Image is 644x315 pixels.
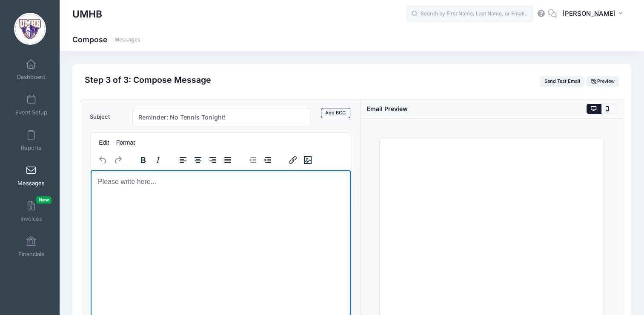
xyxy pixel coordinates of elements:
[240,152,280,168] div: indentation
[85,75,211,85] h2: Step 3 of 3: Compose Message
[11,232,52,262] a: Financials
[562,9,616,18] span: [PERSON_NAME]
[20,215,42,222] span: Invoices
[176,154,190,166] button: Align left
[557,4,631,24] button: [PERSON_NAME]
[11,161,52,191] a: Messages
[301,154,315,166] button: Insert/edit image
[286,154,300,166] button: Insert/edit link
[17,180,45,187] span: Messages
[99,139,109,146] span: Edit
[280,152,320,168] div: image
[406,6,534,23] input: Search by First Name, Last Name, or Email...
[260,154,275,166] button: Increase indent
[21,144,41,152] span: Reports
[246,154,260,166] button: Decrease indent
[72,4,102,24] h1: UMHB
[586,76,618,87] button: Preview
[191,154,205,166] button: Align center
[18,251,44,258] span: Financials
[321,108,350,118] a: Add BCC
[111,154,125,166] button: Redo
[14,13,46,45] img: UMHB
[132,108,312,126] input: Subject
[36,196,52,204] span: New
[220,154,235,166] button: Justify
[171,152,240,168] div: alignment
[11,125,52,155] a: Reports
[17,73,46,81] span: Dashboard
[540,76,585,87] button: Send Test Email
[367,104,408,113] div: Email Preview
[114,37,140,43] a: Messages
[11,90,52,120] a: Event Setup
[11,196,52,226] a: InvoicesNew
[11,55,52,85] a: Dashboard
[116,139,135,146] span: Format
[591,78,615,84] span: Preview
[72,35,140,44] h1: Compose
[151,154,165,166] button: Italic
[91,152,131,168] div: history
[136,154,150,166] button: Bold
[131,152,171,168] div: formatting
[96,154,110,166] button: Undo
[206,154,220,166] button: Align right
[86,108,128,126] label: Subject
[15,109,47,116] span: Event Setup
